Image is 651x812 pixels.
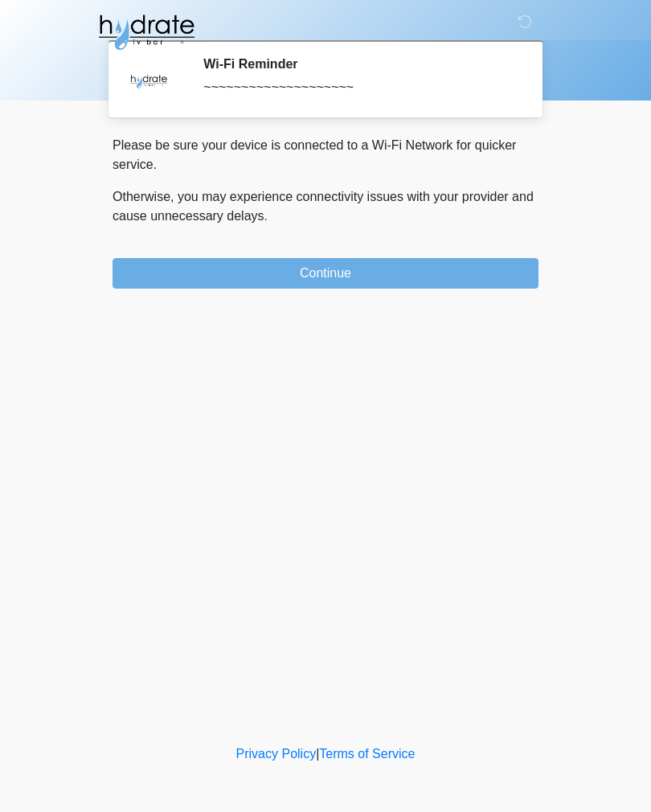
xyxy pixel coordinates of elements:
[316,747,319,761] a: |
[319,747,415,761] a: Terms of Service
[264,209,268,223] span: .
[203,78,514,97] div: ~~~~~~~~~~~~~~~~~~~~
[113,258,538,289] button: Continue
[113,187,538,226] p: Otherwise, you may experience connectivity issues with your provider and cause unnecessary delays
[96,12,196,52] img: Hydrate IV Bar - South Jordan Logo
[125,56,173,105] img: Agent Avatar
[113,136,538,174] p: Please be sure your device is connected to a Wi-Fi Network for quicker service.
[236,747,317,761] a: Privacy Policy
